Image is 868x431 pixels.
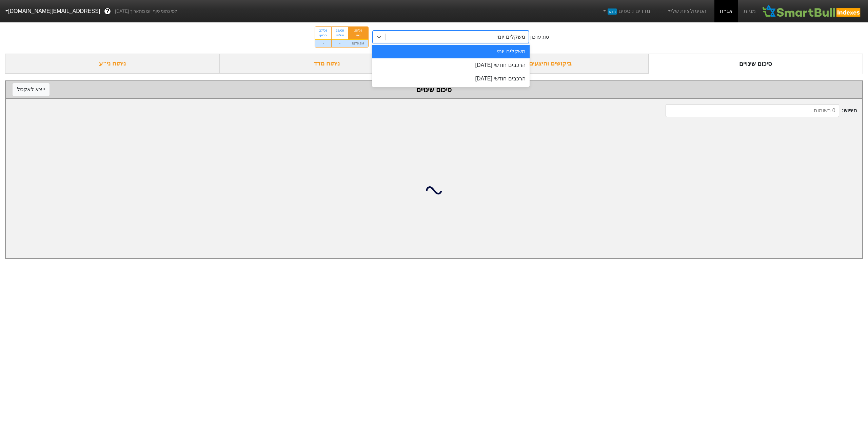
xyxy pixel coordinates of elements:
div: ₪78.2M [348,39,368,47]
div: משקלים יומי [496,33,525,41]
div: סיכום שינויים [13,85,855,95]
div: הרכבים חודשי [DATE] [372,58,530,72]
div: הרכבים חודשי [DATE] [372,72,530,86]
div: משקלים יומי [372,45,530,58]
img: loading... [426,182,442,199]
div: שני [352,33,364,38]
div: ביקושים והיצעים צפויים [434,54,649,74]
div: סיכום שינויים [649,54,863,74]
span: חיפוש : [666,104,857,117]
div: 25/08 [352,28,364,33]
span: חדש [608,8,617,15]
div: ניתוח מדד [220,54,434,74]
div: ניתוח ני״ע [5,54,220,74]
a: מדדים נוספיםחדש [599,4,653,18]
a: הסימולציות שלי [664,4,709,18]
span: ? [106,7,110,16]
div: 27/08 [319,28,327,33]
div: רביעי [319,33,327,38]
div: - [315,39,331,47]
button: ייצא לאקסל [13,83,50,96]
input: 0 רשומות... [666,104,839,117]
div: 26/08 [336,28,344,33]
div: - [332,39,348,47]
div: שלישי [336,33,344,38]
div: סוג עדכון [530,34,549,41]
img: SmartBull [761,4,863,18]
span: לפי נתוני סוף יום מתאריך [DATE] [115,8,177,15]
